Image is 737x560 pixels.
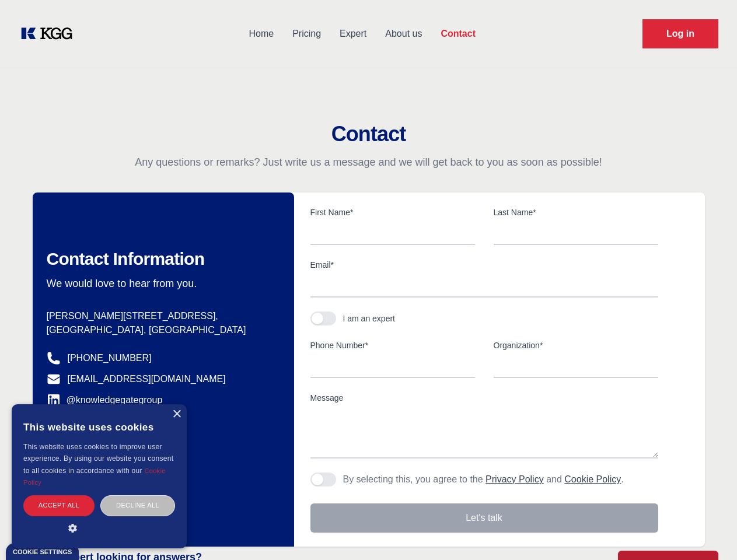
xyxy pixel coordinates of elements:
[310,503,658,533] button: Let's talk
[68,372,226,386] a: [EMAIL_ADDRESS][DOMAIN_NAME]
[494,339,658,351] label: Organization*
[23,467,166,486] a: Cookie Policy
[376,19,431,49] a: About us
[100,495,175,516] div: Decline all
[494,206,658,218] label: Last Name*
[343,313,396,324] div: I am an expert
[283,19,330,49] a: Pricing
[679,504,737,560] iframe: Chat Widget
[485,474,544,484] a: Privacy Policy
[19,24,82,43] a: KOL Knowledge Platform: Talk to Key External Experts (KEE)
[310,206,475,218] label: First Name*
[47,309,275,323] p: [PERSON_NAME][STREET_ADDRESS],
[239,19,283,49] a: Home
[642,19,718,48] a: Request Demo
[14,155,723,169] p: Any questions or remarks? Just write us a message and we will get back to you as soon as possible!
[14,123,723,146] h2: Contact
[47,249,275,269] h2: Contact Information
[47,393,163,407] a: @knowledgegategroup
[68,351,152,365] a: [PHONE_NUMBER]
[431,19,485,49] a: Contact
[47,276,275,290] p: We would love to hear from you.
[310,259,658,271] label: Email*
[330,19,376,49] a: Expert
[23,443,173,475] span: This website uses cookies to improve user experience. By using our website you consent to all coo...
[310,339,475,351] label: Phone Number*
[23,413,175,441] div: This website uses cookies
[13,549,72,555] div: Cookie settings
[310,392,658,404] label: Message
[343,473,624,487] p: By selecting this, you agree to the and .
[172,410,181,419] div: Close
[564,474,621,484] a: Cookie Policy
[47,323,275,337] p: [GEOGRAPHIC_DATA], [GEOGRAPHIC_DATA]
[23,495,95,516] div: Accept all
